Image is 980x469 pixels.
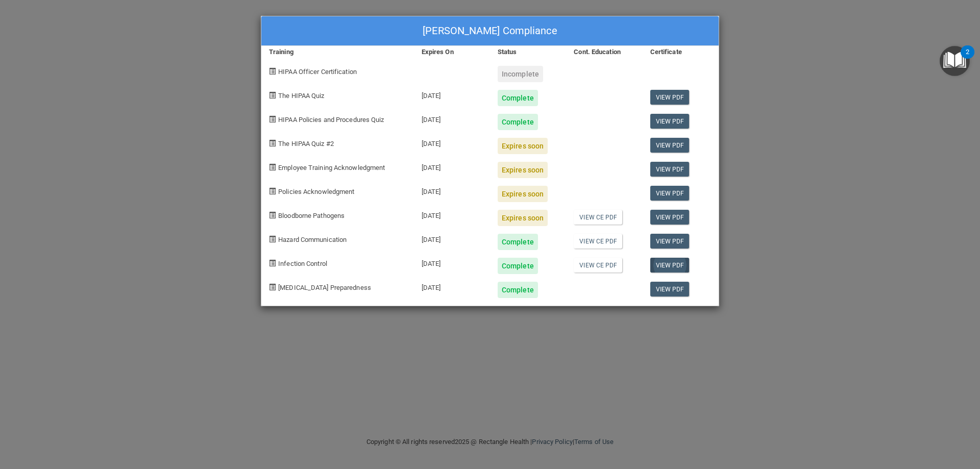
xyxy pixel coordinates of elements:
span: [MEDICAL_DATA] Preparedness [278,284,371,291]
div: [DATE] [414,106,490,130]
div: [PERSON_NAME] Compliance [261,16,719,46]
a: View PDF [650,114,690,129]
div: Complete [498,234,538,250]
a: View PDF [650,258,690,273]
div: Expires soon [498,162,548,178]
div: [DATE] [414,226,490,250]
span: Hazard Communication [278,236,347,243]
div: [DATE] [414,274,490,298]
div: Incomplete [498,66,543,82]
div: 2 [966,52,969,65]
div: Certificate [643,46,719,58]
div: Complete [498,114,538,130]
div: Expires On [414,46,490,58]
a: View PDF [650,210,690,225]
div: [DATE] [414,154,490,178]
span: Policies Acknowledgment [278,188,354,195]
div: Cont. Education [566,46,642,58]
a: View PDF [650,282,690,297]
div: Complete [498,282,538,298]
a: View PDF [650,234,690,249]
span: The HIPAA Quiz [278,92,324,100]
div: Expires soon [498,186,548,202]
div: Status [490,46,566,58]
div: Training [261,46,414,58]
div: Expires soon [498,138,548,154]
div: [DATE] [414,130,490,154]
span: HIPAA Policies and Procedures Quiz [278,116,384,124]
span: Bloodborne Pathogens [278,212,345,219]
div: Complete [498,90,538,106]
div: [DATE] [414,82,490,106]
iframe: Drift Widget Chat Controller [803,397,968,437]
div: [DATE] [414,202,490,226]
a: View CE PDF [574,234,622,249]
a: View CE PDF [574,258,622,273]
span: Employee Training Acknowledgment [278,164,385,171]
a: View PDF [650,90,690,105]
a: View CE PDF [574,210,622,225]
div: [DATE] [414,250,490,274]
a: View PDF [650,162,690,177]
div: Complete [498,258,538,274]
a: View PDF [650,138,690,153]
span: The HIPAA Quiz #2 [278,140,334,147]
button: Open Resource Center, 2 new notifications [940,46,970,76]
span: Infection Control [278,260,327,267]
span: HIPAA Officer Certification [278,68,357,76]
a: View PDF [650,186,690,201]
div: Expires soon [498,210,548,226]
div: [DATE] [414,178,490,202]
